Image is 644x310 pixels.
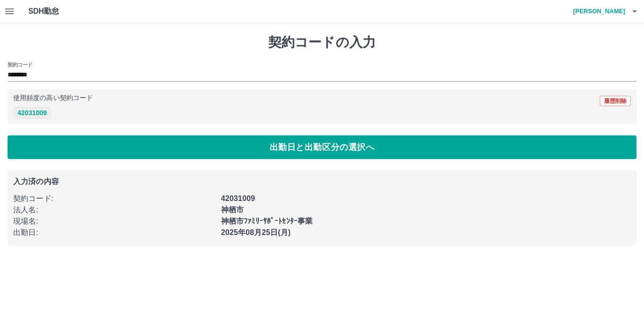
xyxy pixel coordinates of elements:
button: 出勤日と出勤区分の選択へ [8,135,636,159]
b: 神栖市ﾌｧﾐﾘｰｻﾎﾟｰﾄｾﾝﾀｰ事業 [221,217,313,225]
p: 入力済の内容 [13,178,631,185]
button: 42031009 [13,107,51,118]
h2: 契約コード [8,61,33,68]
p: 使用頻度の高い契約コード [13,95,93,101]
p: 現場名 : [13,216,215,227]
p: 出勤日 : [13,227,215,238]
b: 2025年08月25日(月) [221,228,291,236]
h1: 契約コードの入力 [8,34,636,50]
b: 42031009 [221,194,255,202]
b: 神栖市 [221,206,244,214]
p: 契約コード : [13,193,215,204]
button: 履歴削除 [600,96,631,106]
p: 法人名 : [13,204,215,216]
